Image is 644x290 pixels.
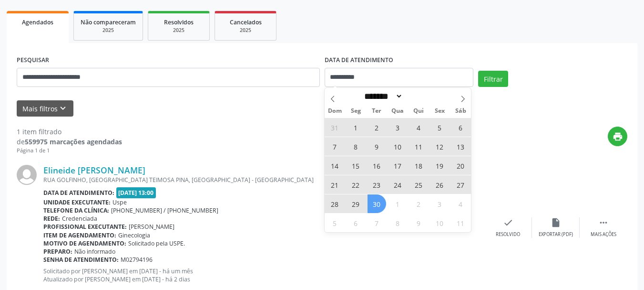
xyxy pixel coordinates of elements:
span: Setembro 6, 2025 [451,118,470,137]
span: Setembro 9, 2025 [368,137,386,156]
span: M02794196 [121,256,153,264]
span: Seg [345,108,366,114]
span: Credenciada [62,215,97,223]
span: Não informado [74,247,115,256]
strong: 559975 marcações agendadas [25,137,122,146]
span: Setembro 5, 2025 [430,118,449,137]
input: Year [403,91,434,101]
i:  [598,217,609,228]
span: Setembro 13, 2025 [451,137,470,156]
div: Página 1 de 1 [17,147,122,155]
i: insert_drive_file [551,217,561,228]
div: de [17,137,122,147]
b: Senha de atendimento: [43,256,119,264]
span: Setembro 25, 2025 [409,175,428,194]
span: Não compareceram [81,18,136,26]
span: Uspe [112,198,127,206]
span: Setembro 29, 2025 [347,194,365,213]
span: Sáb [450,108,471,114]
span: Setembro 12, 2025 [430,137,449,156]
b: Rede: [43,215,60,223]
span: Dom [325,108,346,114]
b: Profissional executante: [43,223,127,231]
label: DATA DE ATENDIMENTO [325,53,393,68]
span: Outubro 8, 2025 [388,214,407,232]
span: Outubro 9, 2025 [409,214,428,232]
span: Setembro 30, 2025 [368,194,386,213]
span: Agosto 31, 2025 [326,118,344,137]
span: Setembro 2, 2025 [368,118,386,137]
span: Setembro 17, 2025 [388,156,407,175]
span: Setembro 10, 2025 [388,137,407,156]
span: Setembro 8, 2025 [347,137,365,156]
span: Setembro 28, 2025 [326,194,344,213]
span: Setembro 19, 2025 [430,156,449,175]
span: Ginecologia [118,231,150,239]
span: Solicitado pela USPE. [128,239,185,247]
span: Setembro 4, 2025 [409,118,428,137]
span: Sex [429,108,450,114]
span: [PERSON_NAME] [129,223,174,231]
span: Outubro 3, 2025 [430,194,449,213]
i: check [503,217,513,228]
span: Setembro 22, 2025 [347,175,365,194]
span: Resolvidos [164,18,194,26]
span: Setembro 11, 2025 [409,137,428,156]
div: 2025 [81,27,136,34]
i: print [613,131,623,142]
div: 1 item filtrado [17,127,122,137]
span: Agendados [22,18,53,26]
span: Setembro 20, 2025 [451,156,470,175]
b: Data de atendimento: [43,189,114,197]
span: [DATE] 13:00 [116,187,156,198]
div: Resolvido [496,231,520,238]
span: Outubro 10, 2025 [430,214,449,232]
b: Unidade executante: [43,198,111,206]
span: Setembro 7, 2025 [326,137,344,156]
button: Filtrar [478,71,508,87]
span: Outubro 6, 2025 [347,214,365,232]
span: Setembro 18, 2025 [409,156,428,175]
img: img [17,165,37,185]
span: Setembro 21, 2025 [326,175,344,194]
span: Ter [366,108,387,114]
span: Setembro 23, 2025 [368,175,386,194]
span: Outubro 4, 2025 [451,194,470,213]
div: 2025 [155,27,203,34]
span: Outubro 5, 2025 [326,214,344,232]
span: Outubro 1, 2025 [388,194,407,213]
span: Setembro 24, 2025 [388,175,407,194]
span: Cancelados [230,18,262,26]
span: Setembro 26, 2025 [430,175,449,194]
div: Mais ações [591,231,616,238]
span: Setembro 15, 2025 [347,156,365,175]
span: Outubro 7, 2025 [368,214,386,232]
p: Solicitado por [PERSON_NAME] em [DATE] - há um mês Atualizado por [PERSON_NAME] em [DATE] - há 2 ... [43,267,484,283]
label: PESQUISAR [17,53,49,68]
span: Setembro 27, 2025 [451,175,470,194]
b: Motivo de agendamento: [43,239,126,247]
span: Outubro 2, 2025 [409,194,428,213]
button: Mais filtroskeyboard_arrow_down [17,100,73,117]
span: Setembro 3, 2025 [388,118,407,137]
b: Item de agendamento: [43,231,116,239]
div: Exportar (PDF) [539,231,573,238]
b: Telefone da clínica: [43,206,109,215]
span: Setembro 1, 2025 [347,118,365,137]
span: Setembro 16, 2025 [368,156,386,175]
span: [PHONE_NUMBER] / [PHONE_NUMBER] [111,206,218,215]
span: Outubro 11, 2025 [451,214,470,232]
span: Setembro 14, 2025 [326,156,344,175]
button: print [608,127,627,146]
b: Preparo: [43,247,72,256]
i: keyboard_arrow_down [58,103,68,114]
div: 2025 [222,27,269,34]
span: Qui [408,108,429,114]
span: Qua [387,108,408,114]
div: RUA GOLFINHO, [GEOGRAPHIC_DATA] TEIMOSA PINA, [GEOGRAPHIC_DATA] - [GEOGRAPHIC_DATA] [43,176,484,184]
select: Month [361,91,403,101]
a: Elineide [PERSON_NAME] [43,165,145,175]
